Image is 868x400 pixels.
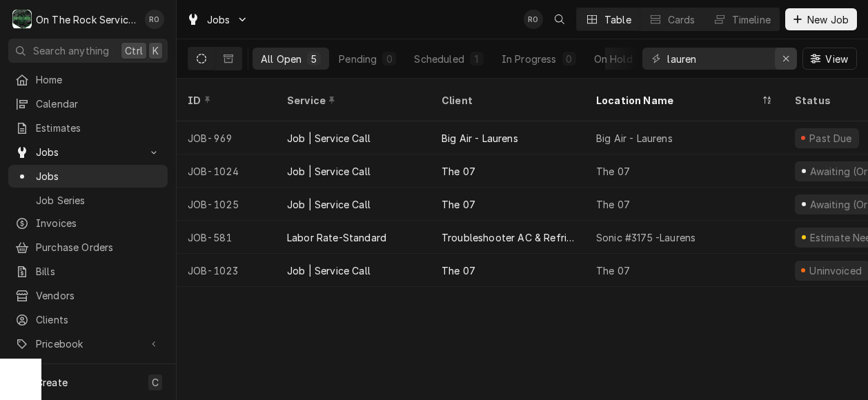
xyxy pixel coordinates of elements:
[775,48,797,70] button: Erase input
[442,93,571,108] div: Client
[502,52,557,66] div: In Progress
[8,358,168,381] a: Reports
[8,260,168,283] a: Bills
[145,10,164,29] div: Rich Ortega's Avatar
[125,43,143,58] span: Ctrl
[287,131,371,146] div: Job | Service Call
[310,52,318,66] div: 5
[8,165,168,188] a: Jobs
[12,10,32,29] div: On The Rock Services's Avatar
[442,263,475,278] div: The 07
[12,10,32,29] div: O
[442,164,475,179] div: The 07
[287,93,417,108] div: Service
[36,97,161,111] span: Calendar
[36,312,161,327] span: Clients
[8,68,168,91] a: Home
[414,52,464,66] div: Scheduled
[524,10,543,29] div: RO
[287,197,371,212] div: Job | Service Call
[604,12,631,27] div: Table
[549,8,571,30] button: Open search
[8,189,168,212] a: Job Series
[8,39,168,63] button: Search anythingCtrlK
[145,10,164,29] div: RO
[33,43,109,58] span: Search anything
[808,263,864,278] div: Uninvoiced
[822,52,851,66] span: View
[442,197,475,212] div: The 07
[177,221,276,254] div: JOB-581
[207,12,230,27] span: Jobs
[524,10,543,29] div: Rich Ortega's Avatar
[442,230,574,245] div: Troubleshooter AC & Refrigeration - ElectroFreeze of The Carolinas
[287,230,386,245] div: Labor Rate-Standard
[287,164,371,179] div: Job | Service Call
[177,188,276,221] div: JOB-1025
[36,216,161,230] span: Invoices
[36,362,161,377] span: Reports
[177,154,276,188] div: JOB-1024
[732,12,771,27] div: Timeline
[596,164,630,179] div: The 07
[36,145,140,159] span: Jobs
[36,337,140,351] span: Pricebook
[152,43,159,58] span: K
[473,52,481,66] div: 1
[594,52,633,66] div: On Hold
[152,375,159,390] span: C
[8,92,168,115] a: Calendar
[596,93,759,108] div: Location Name
[668,12,696,27] div: Cards
[181,8,254,31] a: Go to Jobs
[8,284,168,307] a: Vendors
[36,377,68,388] span: Create
[36,72,161,87] span: Home
[385,52,393,66] div: 0
[177,254,276,287] div: JOB-1023
[287,263,371,278] div: Job | Service Call
[596,230,696,245] div: Sonic #3175 -Laurens
[36,264,161,279] span: Bills
[667,48,771,70] input: Keyword search
[177,121,276,154] div: JOB-969
[785,8,857,30] button: New Job
[596,131,673,146] div: Big Air - Laurens
[565,52,573,66] div: 0
[188,93,262,108] div: ID
[8,332,168,355] a: Go to Pricebook
[339,52,377,66] div: Pending
[808,131,854,146] div: Past Due
[36,169,161,183] span: Jobs
[36,288,161,303] span: Vendors
[36,240,161,254] span: Purchase Orders
[36,12,137,27] div: On The Rock Services
[596,263,630,278] div: The 07
[802,48,857,70] button: View
[8,141,168,163] a: Go to Jobs
[36,193,161,208] span: Job Series
[442,131,518,146] div: Big Air - Laurens
[8,117,168,139] a: Estimates
[261,52,302,66] div: All Open
[8,212,168,234] a: Invoices
[8,308,168,331] a: Clients
[8,236,168,259] a: Purchase Orders
[36,121,161,135] span: Estimates
[805,12,851,27] span: New Job
[596,197,630,212] div: The 07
